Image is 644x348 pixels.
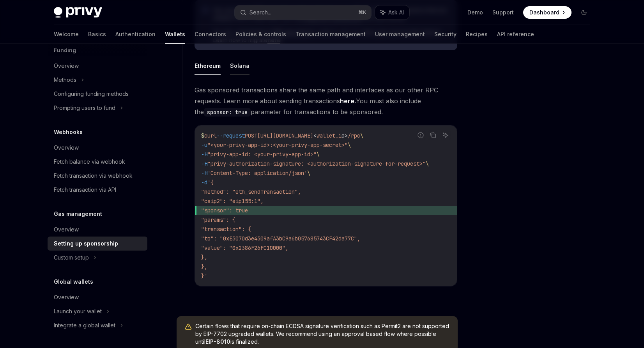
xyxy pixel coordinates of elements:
[195,25,226,44] a: Connectors
[207,151,317,158] span: "privy-app-id: <your-privy-app-id>"
[207,160,426,167] span: "privy-authorization-signature: <authorization-signature-for-request>"
[467,9,483,16] a: Demo
[529,9,559,16] span: Dashboard
[230,57,249,75] button: Solana
[317,132,341,139] span: wallet_i
[235,25,286,44] a: Policies & controls
[204,132,217,139] span: curl
[54,209,102,219] h5: Gas management
[54,25,79,44] a: Welcome
[48,59,147,73] a: Overview
[348,141,351,148] span: \
[48,237,147,251] a: Setting up sponsorship
[578,6,590,19] button: Toggle dark mode
[360,132,363,139] span: \
[184,323,192,331] svg: Warning
[48,141,147,155] a: Overview
[54,75,76,85] div: Methods
[375,25,425,44] a: User management
[416,130,426,140] button: Report incorrect code
[245,132,257,139] span: POST
[388,9,404,16] span: Ask AI
[48,183,147,197] a: Fetch transaction via API
[54,225,79,234] div: Overview
[54,157,125,166] div: Fetch balance via webhook
[48,169,147,183] a: Fetch transaction via webhook
[434,25,456,44] a: Security
[195,322,450,346] span: Certain flows that require on-chain ECDSA signature verification such as Permit2 are not supporte...
[54,185,116,194] div: Fetch transaction via API
[48,290,147,304] a: Overview
[54,7,102,18] img: dark logo
[307,170,310,177] span: \
[48,155,147,169] a: Fetch balance via webhook
[201,235,360,242] span: "to": "0xE3070d3e4309afA3bC9a6b057685743CF42da77C",
[201,207,248,214] span: "sponsor": true
[201,244,288,251] span: "value": "0x2386F26FC10000",
[201,198,264,205] span: "caip2": "eip155:1",
[201,179,207,186] span: -d
[341,132,345,139] span: d
[201,141,207,148] span: -u
[54,277,93,286] h5: Global wallets
[207,141,348,148] span: "<your-privy-app-id>:<your-privy-app-secret>"
[54,127,83,137] h5: Webhooks
[201,254,207,261] span: },
[207,170,307,177] span: 'Content-Type: application/json'
[201,170,207,177] span: -H
[48,223,147,237] a: Overview
[201,188,301,195] span: "method": "eth_sendTransaction",
[195,85,457,117] span: Gas sponsored transactions share the same path and interfaces as our other RPC requests. Learn mo...
[492,9,514,16] a: Support
[348,132,360,139] span: /rpc
[201,272,207,279] span: }'
[201,151,207,158] span: -H
[201,263,207,270] span: },
[54,89,129,99] div: Configuring funding methods
[249,8,271,17] div: Search...
[345,132,348,139] span: >
[54,143,79,152] div: Overview
[313,132,317,139] span: <
[54,171,133,180] div: Fetch transaction via webhook
[54,61,79,71] div: Overview
[165,25,185,44] a: Wallets
[375,5,409,19] button: Ask AI
[201,226,251,233] span: "transaction": {
[523,6,571,19] a: Dashboard
[441,130,451,140] button: Ask AI
[204,108,251,117] code: sponsor: true
[54,293,79,302] div: Overview
[88,25,106,44] a: Basics
[205,338,230,345] a: EIP-8010
[426,160,429,167] span: \
[54,103,115,113] div: Prompting users to fund
[207,179,214,186] span: '{
[201,160,207,167] span: -H
[54,307,102,316] div: Launch your wallet
[54,239,118,248] div: Setting up sponsorship
[317,151,320,158] span: \
[48,87,147,101] a: Configuring funding methods
[201,216,235,223] span: "params": {
[115,25,156,44] a: Authentication
[54,321,115,330] div: Integrate a global wallet
[54,253,89,262] div: Custom setup
[497,25,534,44] a: API reference
[217,132,245,139] span: --request
[195,57,221,75] button: Ethereum
[257,132,313,139] span: [URL][DOMAIN_NAME]
[428,130,438,140] button: Copy the contents from the code block
[358,9,366,16] span: ⌘ K
[340,97,356,105] a: here.
[295,25,366,44] a: Transaction management
[466,25,488,44] a: Recipes
[201,132,204,139] span: $
[235,5,371,19] button: Search...⌘K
